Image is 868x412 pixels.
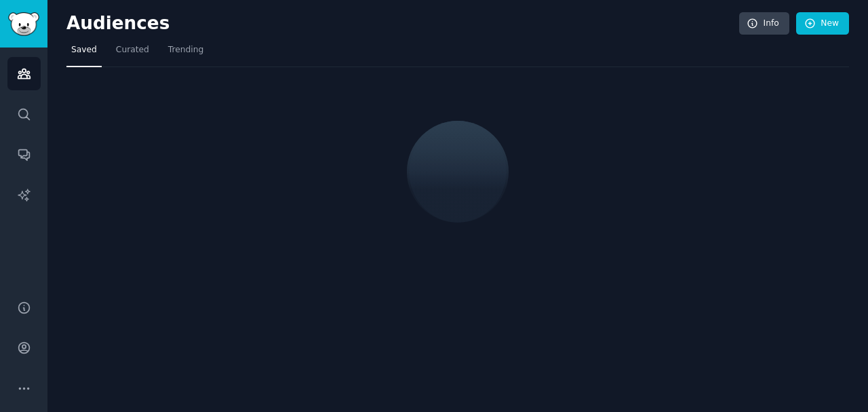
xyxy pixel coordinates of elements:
span: Trending [168,44,203,56]
a: Info [739,12,789,35]
span: Saved [71,44,97,56]
a: New [796,12,849,35]
a: Trending [163,39,208,67]
img: GummySearch logo [8,12,39,36]
h2: Audiences [66,13,739,35]
a: Saved [66,39,102,67]
a: Curated [111,39,154,67]
span: Curated [116,44,149,56]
